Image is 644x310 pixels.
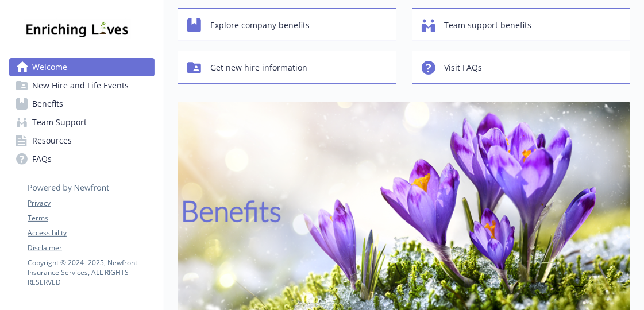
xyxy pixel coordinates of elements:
[445,57,483,79] span: Visit FAQs
[178,8,396,41] button: Explore company benefits
[412,51,631,84] button: Visit FAQs
[9,95,155,113] a: Benefits
[9,131,155,150] a: Resources
[9,113,155,131] a: Team Support
[28,198,154,208] a: Privacy
[445,14,532,36] span: Team support benefits
[9,58,155,76] a: Welcome
[32,113,87,131] span: Team Support
[32,76,129,95] span: New Hire and Life Events
[28,228,154,238] a: Accessibility
[210,14,310,36] span: Explore company benefits
[32,150,52,168] span: FAQs
[28,213,154,223] a: Terms
[9,76,155,95] a: New Hire and Life Events
[32,95,63,113] span: Benefits
[32,131,72,150] span: Resources
[210,57,307,79] span: Get new hire information
[178,51,396,84] button: Get new hire information
[28,258,154,287] p: Copyright © 2024 - 2025 , Newfront Insurance Services, ALL RIGHTS RESERVED
[32,58,67,76] span: Welcome
[412,8,631,41] button: Team support benefits
[9,150,155,168] a: FAQs
[28,243,154,253] a: Disclaimer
